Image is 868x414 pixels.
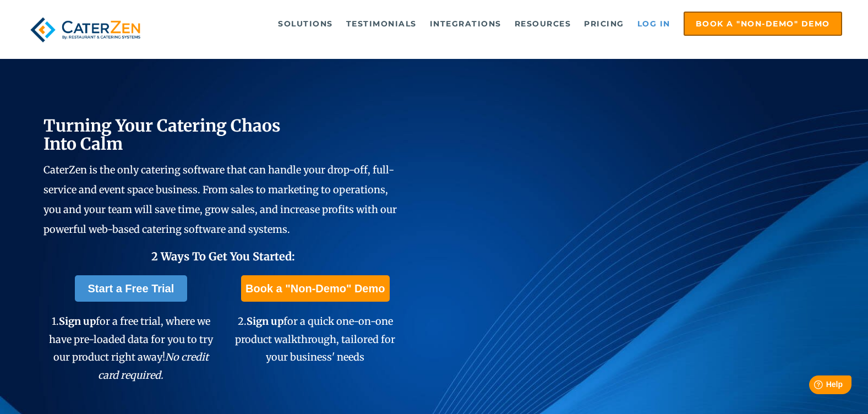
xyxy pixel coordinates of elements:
a: Testimonials [341,13,422,35]
a: Log in [632,13,676,35]
span: 2 Ways To Get You Started: [151,249,295,263]
span: Sign up [247,315,283,328]
a: Resources [509,13,577,35]
img: caterzen [26,12,144,48]
a: Book a "Non-Demo" Demo [241,275,389,302]
em: No credit card required. [98,351,209,381]
span: Sign up [59,315,96,328]
a: Integrations [424,13,507,35]
span: 2. for a quick one-on-one product walkthrough, tailored for your business' needs [235,315,395,363]
span: 1. for a free trial, where we have pre-loaded data for you to try our product right away! [49,315,213,381]
div: Navigation Menu [166,12,842,36]
span: Turning Your Catering Chaos Into Calm [43,115,281,154]
span: CaterZen is the only catering software that can handle your drop-off, full-service and event spac... [43,164,397,236]
a: Solutions [272,13,339,35]
a: Book a "Non-Demo" Demo [684,12,842,36]
a: Pricing [578,13,630,35]
a: Start a Free Trial [75,275,188,302]
iframe: Help widget launcher [770,371,856,402]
